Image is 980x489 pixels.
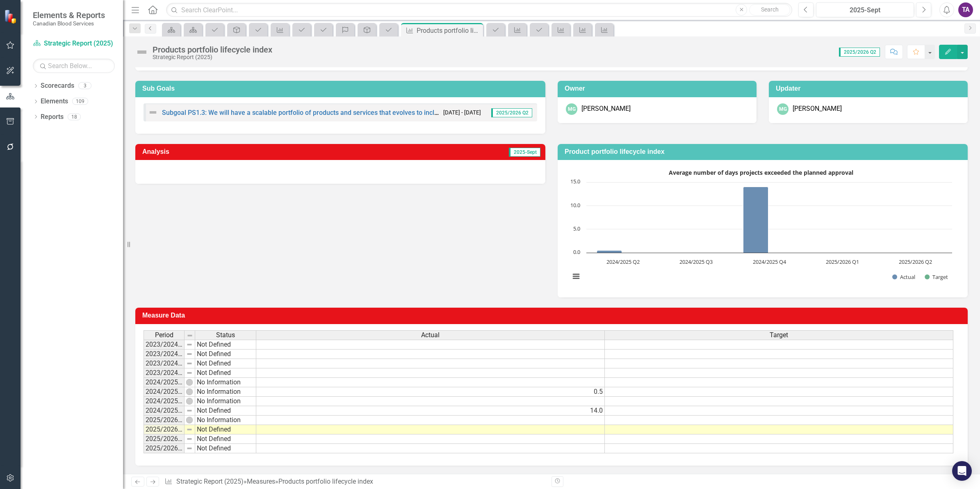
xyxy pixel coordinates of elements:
img: wEE9TsDyXodHwAAAABJRU5ErkJggg== [186,379,193,386]
a: Subgoal PS1.3: We will have a scalable portfolio of products and services that evolves to include... [162,109,639,117]
button: Show Actual [892,273,915,281]
text: 15.0 [570,178,580,185]
small: [DATE] - [DATE] [443,109,481,117]
td: Not Defined [195,368,256,378]
a: Strategic Report (2025) [33,39,115,48]
div: 109 [72,98,88,105]
div: Open Intercom Messenger [952,461,972,481]
div: [PERSON_NAME] [581,104,631,114]
img: wEE9TsDyXodHwAAAABJRU5ErkJggg== [186,417,193,423]
td: 2023/2024 Q2 [144,350,185,359]
span: Elements & Reports [33,10,105,20]
text: 5.0 [573,225,580,232]
div: 18 [68,113,81,120]
img: 8DAGhfEEPCf229AAAAAElFTkSuQmCC [186,351,193,357]
img: 8DAGhfEEPCf229AAAAAElFTkSuQmCC [186,445,193,452]
img: 8DAGhfEEPCf229AAAAAElFTkSuQmCC [186,341,193,348]
div: 3 [78,82,91,89]
td: 2025/2026 Q3 [144,434,185,444]
div: Products portfolio lifecycle index [278,478,373,485]
h3: Analysis [142,148,324,155]
a: Measures [247,478,275,485]
g: Actual, bar series 1 of 2 with 5 bars. [597,182,916,253]
img: 8DAGhfEEPCf229AAAAAElFTkSuQmCC [186,407,193,414]
td: 2024/2025 Q2 [144,387,185,397]
td: Not Defined [195,425,256,434]
span: Period [155,331,173,339]
div: [PERSON_NAME] [793,104,842,114]
text: 2025/2026 Q1 [826,258,859,265]
h3: Sub Goals [142,85,541,92]
td: 2024/2025 Q1 [144,378,185,387]
img: 8DAGhfEEPCf229AAAAAElFTkSuQmCC [186,436,193,442]
td: 2023/2024 Q3 [144,359,185,368]
h3: Product portfolio lifecycle index [565,148,964,155]
path: 2024/2025 Q2, 0.5. Actual. [597,251,622,253]
text: 2024/2025 Q3 [679,258,713,265]
td: Not Defined [195,434,256,444]
span: Status [216,331,235,339]
img: ClearPoint Strategy [4,9,18,24]
button: Search [749,4,790,16]
text: Average number of days projects exceeded the planned approval [669,169,853,176]
a: Elements [41,97,68,106]
td: Not Defined [195,359,256,368]
td: No Information [195,397,256,406]
path: 2024/2025 Q4, 14. Actual. [743,187,768,253]
td: 2024/2025 Q4 [144,406,185,416]
td: No Information [195,378,256,387]
a: Scorecards [41,81,74,91]
span: Actual [421,331,440,339]
td: 14.0 [256,406,605,416]
h3: Measure Data [142,312,964,319]
text: 2024/2025 Q2 [606,258,640,265]
td: Not Defined [195,340,256,350]
td: 2023/2024 Q4 [144,368,185,378]
td: 2023/2024 Q1 [144,340,185,350]
text: 2025/2026 Q2 [899,258,932,265]
td: Not Defined [195,444,256,453]
div: MG [566,103,577,115]
small: Canadian Blood Services [33,20,105,27]
button: 2025-Sept [816,2,914,17]
span: 2025/2026 Q2 [839,48,880,57]
td: 2025/2026 Q4 [144,444,185,453]
img: wEE9TsDyXodHwAAAABJRU5ErkJggg== [186,398,193,404]
td: Not Defined [195,350,256,359]
div: » » [164,477,545,487]
img: 8DAGhfEEPCf229AAAAAElFTkSuQmCC [186,370,193,376]
span: Target [770,331,788,339]
img: 8DAGhfEEPCf229AAAAAElFTkSuQmCC [187,332,193,339]
img: wEE9TsDyXodHwAAAABJRU5ErkJggg== [186,388,193,395]
td: 2024/2025 Q3 [144,397,185,406]
a: Strategic Report (2025) [176,478,244,485]
input: Search Below... [33,59,115,73]
div: 2025-Sept [819,5,911,15]
td: No Information [195,416,256,425]
span: 2025-Sept [509,148,540,157]
div: Products portfolio lifecycle index [153,45,272,54]
button: Show Target [925,273,948,281]
input: Search ClearPoint... [166,3,792,17]
text: 0.0 [573,248,580,256]
span: 2025/2026 Q2 [491,108,532,117]
td: 0.5 [256,387,605,397]
button: TA [958,2,973,17]
td: Not Defined [195,406,256,416]
svg: Interactive chart [566,166,956,289]
td: No Information [195,387,256,397]
button: View chart menu, Average number of days projects exceeded the planned approval [570,270,581,282]
div: Average number of days projects exceeded the planned approval. Highcharts interactive chart. [566,166,959,289]
td: 2025/2026 Q2 [144,425,185,434]
h3: Updater [776,85,964,92]
text: 10.0 [570,201,580,209]
img: Not Defined [148,107,158,117]
span: Search [761,6,779,13]
img: Not Defined [135,46,148,59]
td: 2025/2026 Q1 [144,416,185,425]
img: 8DAGhfEEPCf229AAAAAElFTkSuQmCC [186,426,193,433]
a: Reports [41,112,64,122]
img: 8DAGhfEEPCf229AAAAAElFTkSuQmCC [186,360,193,367]
div: Strategic Report (2025) [153,54,272,60]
